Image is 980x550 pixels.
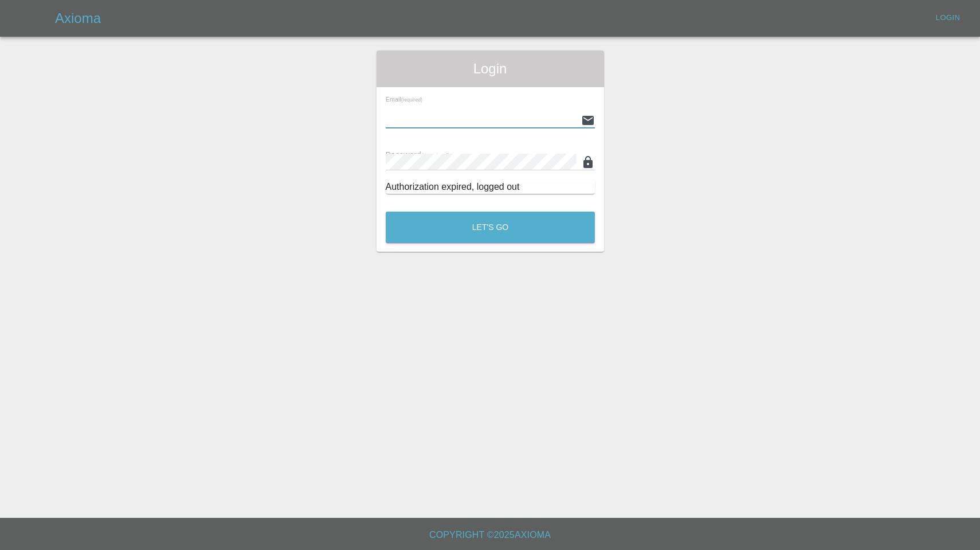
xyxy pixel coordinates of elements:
h6: Copyright © 2025 Axioma [9,527,971,543]
div: Authorization expired, logged out [386,180,595,194]
h5: Axioma [55,9,101,28]
span: Email [386,96,422,103]
small: (required) [401,97,422,103]
span: Password [386,150,450,159]
span: Login [386,60,595,78]
small: (required) [421,152,450,159]
button: Let's Go [386,212,595,243]
a: Login [930,9,966,27]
